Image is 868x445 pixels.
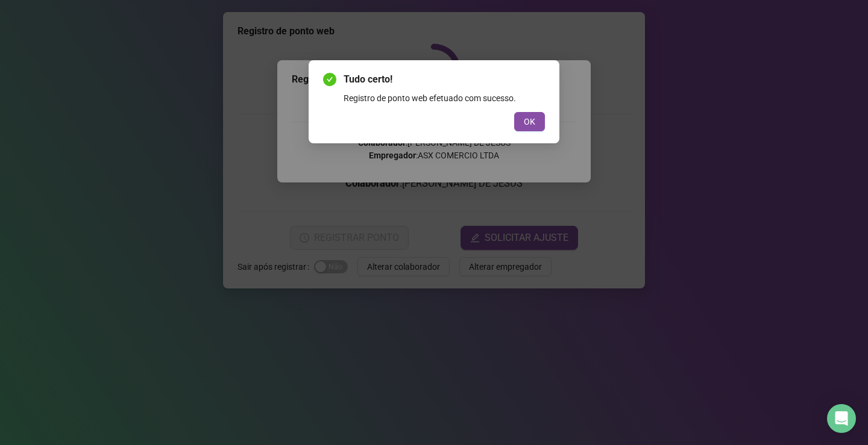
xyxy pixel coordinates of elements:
span: Tudo certo! [344,72,545,87]
span: OK [524,115,535,128]
div: Open Intercom Messenger [827,404,856,433]
div: Registro de ponto web efetuado com sucesso. [344,92,545,105]
button: OK [514,112,545,131]
span: check-circle [323,73,336,86]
